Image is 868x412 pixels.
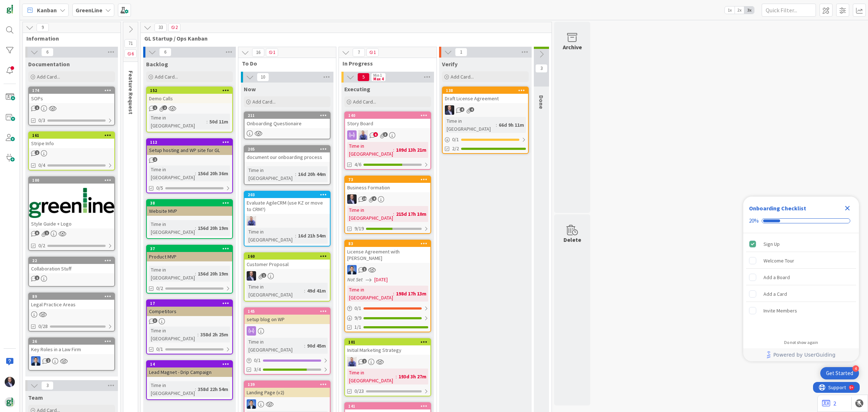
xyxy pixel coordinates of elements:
span: : [295,232,296,240]
div: Style Guide + Logo [29,219,114,228]
span: Documentation [28,60,70,68]
span: 9 [37,23,49,32]
div: Story Board [345,119,430,128]
span: 3 [535,64,548,73]
div: 14 [147,361,232,367]
div: 4 [852,365,859,372]
div: 145setup blog on WP [244,308,330,324]
div: 89Legal Practice Areas [29,293,114,309]
a: 161Stripe Info0/4 [28,131,115,171]
span: Powered by UserGuiding [773,350,835,359]
div: JD [244,271,330,281]
span: 4 [460,107,464,112]
div: 73 [348,177,430,182]
a: 140Story BoardJGTime in [GEOGRAPHIC_DATA]:109d 13h 21m4/6 [344,112,431,170]
div: 141 [348,404,430,409]
div: 156d 20h 19m [196,270,230,278]
div: 14Lead Magnet - Drip Campaign [147,361,232,377]
div: 156d 20h 19m [196,224,230,232]
div: JG [345,357,430,366]
div: 73 [345,176,430,183]
div: 83License Agreement with [PERSON_NAME] [345,240,430,263]
div: 9/9 [345,314,430,323]
div: Checklist items [743,233,859,335]
div: Time in [GEOGRAPHIC_DATA] [445,117,496,133]
div: JG [244,216,330,226]
div: 90d 45m [305,342,328,350]
span: 7 [353,48,365,57]
div: 174 [29,87,114,94]
div: 145 [248,309,330,314]
span: Support [15,1,33,10]
span: 0 / 1 [254,357,261,364]
div: 203 [244,192,330,198]
span: Feature Request [127,71,135,114]
span: 2/2 [452,145,459,152]
span: 71 [124,39,137,48]
div: 22 [29,257,114,264]
div: 0/1 [345,304,430,313]
div: 205 [244,146,330,152]
a: 101Initial Marketing StrategyJGTime in [GEOGRAPHIC_DATA]:193d 3h 27m0/23 [344,338,431,396]
div: Footer [743,348,859,361]
span: 0 / 1 [354,304,361,312]
div: 14 [150,362,232,367]
div: 211 [248,113,330,118]
div: document our onboarding process [244,152,330,162]
span: : [195,224,196,232]
span: Add Card... [353,98,376,105]
div: Add a Board is incomplete. [746,269,856,285]
span: 0/2 [38,242,45,249]
div: Time in [GEOGRAPHIC_DATA] [247,283,304,299]
div: 138 [443,87,528,94]
img: JD [347,194,357,204]
div: Website MVP [147,206,232,216]
div: Legal Practice Areas [29,300,114,309]
span: 0/4 [38,161,45,169]
div: Time in [GEOGRAPHIC_DATA] [347,206,393,222]
b: GreenLine [76,7,102,14]
div: JD [443,105,528,115]
div: Max 4 [373,77,384,81]
span: 6 [124,49,137,58]
div: 139 [244,381,330,388]
div: 26Key Roles in a Law Firm [29,338,114,354]
div: Time in [GEOGRAPHIC_DATA] [347,286,393,302]
div: 101Initial Marketing Strategy [345,339,430,355]
a: 152Demo CallsTime in [GEOGRAPHIC_DATA]:50d 11m [146,87,233,133]
div: Sign Up is complete. [746,236,856,252]
img: JG [247,216,256,226]
span: 5 [357,73,370,81]
span: : [304,342,305,350]
a: 37Product MVPTime in [GEOGRAPHIC_DATA]:156d 20h 19m0/2 [146,245,233,294]
span: Kanban [37,6,57,14]
div: 152 [150,88,232,93]
div: 101 [348,340,430,345]
div: 100 [29,177,114,184]
a: 211Onboarding Questionaire [244,112,331,139]
div: 38 [147,200,232,206]
div: Do not show again [784,340,818,345]
div: 358d 22h 54m [196,385,230,393]
div: Business Formation [345,183,430,192]
span: 1 [266,48,278,57]
div: Collaboration Stuff [29,264,114,273]
div: Time in [GEOGRAPHIC_DATA] [347,369,396,384]
img: DP [347,265,357,274]
img: JD [5,377,15,387]
img: Visit kanbanzone.com [5,5,15,15]
a: 205document our onboarding processTime in [GEOGRAPHIC_DATA]:16d 20h 44m [244,145,331,185]
div: 139Landing Page (v2) [244,381,330,397]
a: 160Customer ProposalJDTime in [GEOGRAPHIC_DATA]:49d 41m [244,252,331,302]
div: Time in [GEOGRAPHIC_DATA] [247,228,295,244]
div: 160 [248,254,330,259]
a: 138Draft License AgreementJDTime in [GEOGRAPHIC_DATA]:66d 9h 11m0/12/2 [442,87,529,154]
div: Onboarding Checklist [749,204,806,213]
span: Backlog [146,60,168,68]
span: Information [26,35,111,42]
span: 4 [469,107,474,112]
span: 3/4 [254,366,261,373]
span: 0/2 [156,285,163,292]
span: 6 [41,48,54,56]
span: : [393,290,394,298]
